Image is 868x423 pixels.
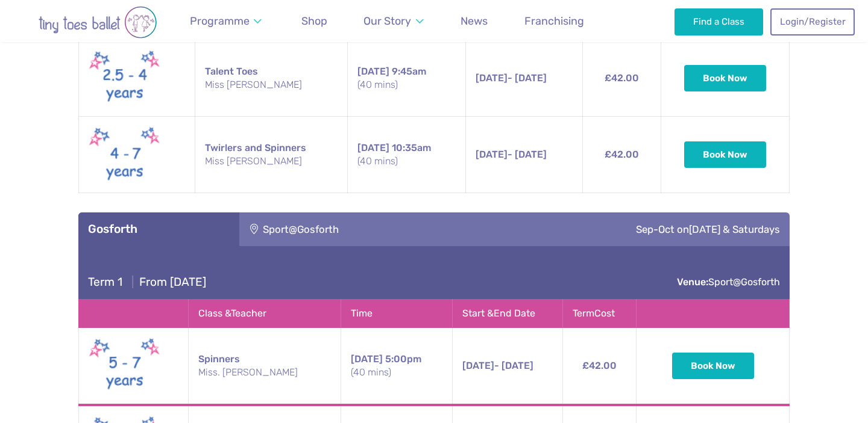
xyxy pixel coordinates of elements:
[89,48,161,109] img: Talent toes New (May 2025)
[125,275,139,289] span: |
[184,8,268,35] a: Programme
[348,40,466,117] td: 9:45am
[684,141,766,168] button: Book Now
[357,78,456,91] small: (40 mins)
[462,360,533,371] span: - [DATE]
[677,276,708,288] strong: Venue:
[672,353,754,379] button: Book Now
[341,328,453,406] td: 5:00pm
[358,8,429,35] a: Our Story
[689,223,780,235] span: [DATE] & Saturdays
[461,14,488,27] span: News
[583,40,661,117] td: £42.00
[89,335,161,397] img: Spinners New (May 2025)
[357,142,389,153] span: [DATE]
[205,155,338,168] small: Miss [PERSON_NAME]
[563,299,637,327] th: Term Cost
[476,149,547,160] span: - [DATE]
[88,222,230,236] h3: Gosforth
[195,40,348,117] td: Talent Toes
[459,212,790,246] div: Sep-Oct on
[519,8,590,35] a: Franchising
[453,299,563,327] th: Start & End Date
[239,212,459,246] div: Sport@Gosforth
[476,149,508,160] span: [DATE]
[198,366,332,379] small: Miss. [PERSON_NAME]
[675,8,763,35] a: Find a Class
[476,72,547,84] span: - [DATE]
[563,328,637,406] td: £42.00
[583,117,661,193] td: £42.00
[88,275,206,289] h4: From [DATE]
[301,14,327,27] span: Shop
[195,117,348,193] td: Twirlers and Spinners
[363,14,411,27] span: Our Story
[476,72,508,84] span: [DATE]
[357,155,456,168] small: (40 mins)
[351,366,442,379] small: (40 mins)
[188,328,341,406] td: Spinners
[351,353,383,365] span: [DATE]
[188,299,341,327] th: Class & Teacher
[89,124,161,185] img: Twirlers & Spinners New (May 2025)
[770,8,855,35] a: Login/Register
[684,65,766,91] button: Book Now
[13,6,182,39] img: tiny toes ballet
[462,360,494,371] span: [DATE]
[205,78,338,91] small: Miss [PERSON_NAME]
[677,276,780,288] a: Venue:Sport@Gosforth
[341,299,453,327] th: Time
[455,8,493,35] a: News
[88,275,122,289] span: Term 1
[357,66,389,77] span: [DATE]
[190,14,250,27] span: Programme
[348,117,466,193] td: 10:35am
[524,14,584,27] span: Franchising
[296,8,333,35] a: Shop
